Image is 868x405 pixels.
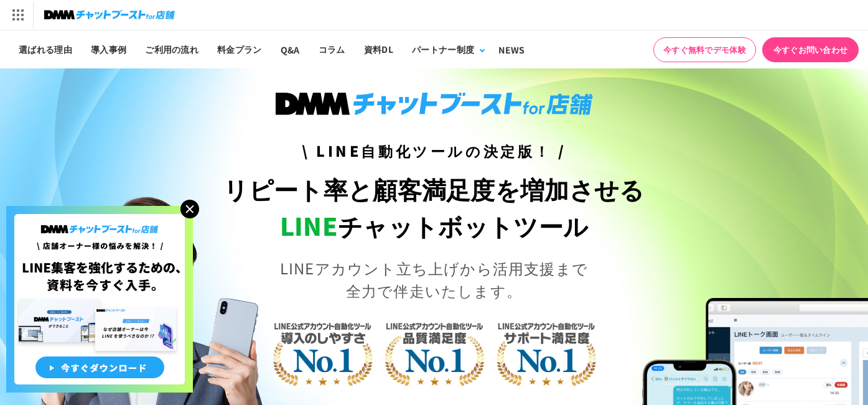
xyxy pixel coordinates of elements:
h3: \ LINE自動化ツールの決定版！ / [217,140,651,162]
img: 店舗オーナー様の悩みを解決!LINE集客を狂化するための資料を今すぐ入手! [6,206,193,393]
img: サービス [2,2,33,28]
a: NEWS [489,30,534,68]
a: 店舗オーナー様の悩みを解決!LINE集客を狂化するための資料を今すぐ入手! [6,206,193,221]
a: コラム [309,30,355,68]
a: 料金プラン [208,30,271,68]
a: 今すぐお問い合わせ [762,37,859,62]
span: LINE [280,208,338,243]
h1: リピート率と顧客満足度を増加させる チャットボットツール [217,171,651,244]
a: 今すぐ無料でデモ体験 [653,37,756,62]
img: チャットブーストfor店舗 [44,6,175,24]
a: Q&A [271,30,309,68]
div: パートナー制度 [412,43,474,56]
a: 選ばれる理由 [9,30,82,68]
a: ご利用の流れ [136,30,208,68]
a: 資料DL [355,30,403,68]
p: LINEアカウント立ち上げから活用支援まで 全力で伴走いたします。 [217,257,651,302]
a: 導入事例 [82,30,136,68]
